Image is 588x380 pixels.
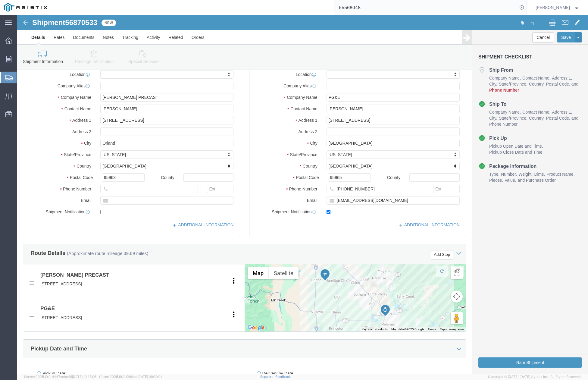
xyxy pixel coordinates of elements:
[17,15,588,374] iframe: FS Legacy Container
[275,375,291,378] a: Feedback
[260,375,275,378] a: Support
[24,375,96,378] span: Server: 2025.19.0-d447cefac8f
[334,0,518,15] input: Search for shipment number, reference number
[535,4,580,11] button: [PERSON_NAME]
[137,375,162,378] span: [DATE] 09:39:01
[488,374,581,379] span: Copyright © [DATE]-[DATE] Agistix Inc., All Rights Reserved
[99,375,162,378] span: Client: 2025.19.0-129fbcf
[536,4,570,11] span: Esme Melgarejo
[4,3,47,12] img: logo
[72,375,96,378] span: [DATE] 10:47:06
